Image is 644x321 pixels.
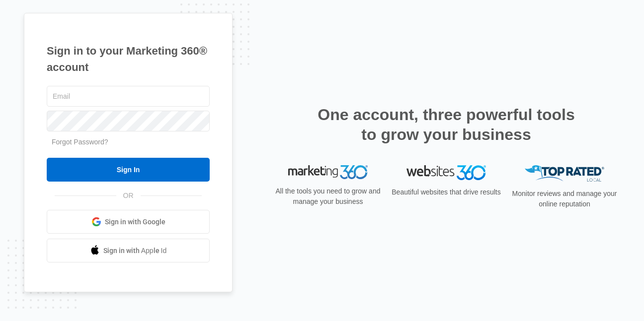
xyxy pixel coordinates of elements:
input: Sign In [47,158,210,182]
h2: One account, three powerful tools to grow your business [315,105,578,144]
p: Beautiful websites that drive results [391,187,502,197]
span: Sign in with Apple Id [103,246,167,256]
img: Top Rated Local [525,165,604,182]
a: Sign in with Google [47,210,210,234]
p: Monitor reviews and manage your online reputation [509,189,620,209]
h1: Sign in to your Marketing 360® account [47,43,210,75]
p: All the tools you need to grow and manage your business [272,186,384,207]
a: Sign in with Apple Id [47,239,210,262]
span: OR [116,191,141,201]
img: Marketing 360 [288,165,368,179]
img: Websites 360 [406,165,486,180]
span: Sign in with Google [105,217,165,227]
a: Forgot Password? [52,138,108,146]
input: Email [47,86,210,107]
